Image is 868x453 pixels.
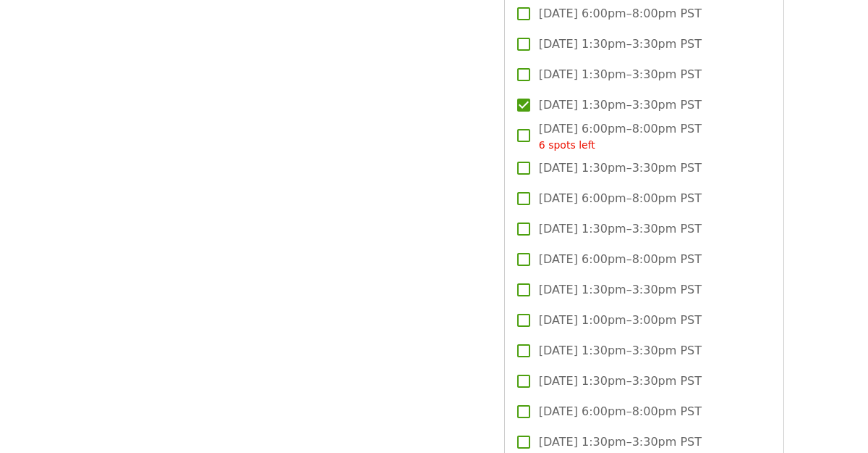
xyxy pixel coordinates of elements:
[539,120,702,153] span: [DATE] 6:00pm–8:00pm PST
[539,190,702,207] span: [DATE] 6:00pm–8:00pm PST
[539,36,702,53] span: [DATE] 1:30pm–3:30pm PST
[539,433,702,451] span: [DATE] 1:30pm–3:30pm PST
[539,139,595,151] span: 6 spots left
[539,66,702,83] span: [DATE] 1:30pm–3:30pm PST
[539,403,702,420] span: [DATE] 6:00pm–8:00pm PST
[539,373,702,390] span: [DATE] 1:30pm–3:30pm PST
[539,342,702,360] span: [DATE] 1:30pm–3:30pm PST
[539,220,702,238] span: [DATE] 1:30pm–3:30pm PST
[539,96,702,114] span: [DATE] 1:30pm–3:30pm PST
[539,281,702,299] span: [DATE] 1:30pm–3:30pm PST
[539,5,702,22] span: [DATE] 6:00pm–8:00pm PST
[539,159,702,177] span: [DATE] 1:30pm–3:30pm PST
[539,312,702,329] span: [DATE] 1:00pm–3:00pm PST
[539,251,702,268] span: [DATE] 6:00pm–8:00pm PST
